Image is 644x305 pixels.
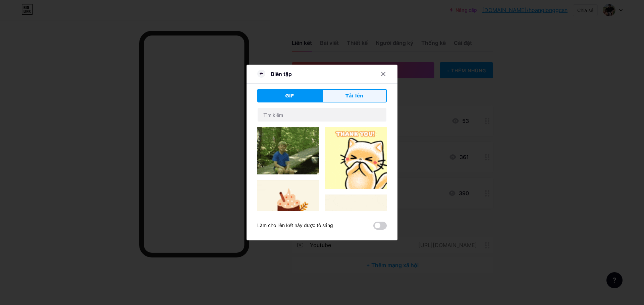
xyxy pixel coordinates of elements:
button: Tải lên [322,89,387,102]
img: Gihpy [257,180,319,242]
button: GIF [257,89,322,102]
font: GIF [285,93,294,98]
font: Làm cho liên kết này được tô sáng [257,222,333,228]
input: Tìm kiếm [258,108,386,122]
img: Gihpy [257,127,319,174]
font: Biên tập [271,71,292,77]
img: Gihpy [325,127,387,189]
font: Tải lên [345,93,363,98]
img: Gihpy [325,195,387,256]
